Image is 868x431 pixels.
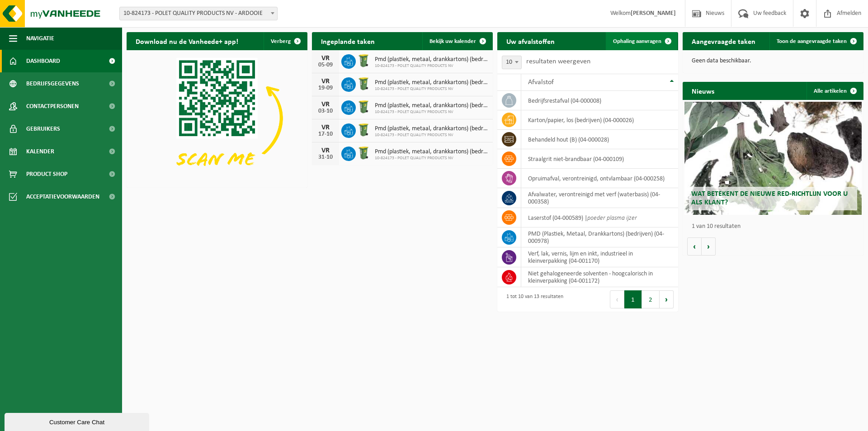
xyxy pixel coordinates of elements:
[316,147,335,154] div: VR
[356,76,371,91] img: WB-0240-HPE-GN-50
[769,32,863,50] a: Toon de aangevraagde taken
[528,79,554,86] span: Afvalstof
[642,290,660,308] button: 2
[316,124,335,131] div: VR
[120,7,277,20] span: 10-824173 - POLET QUALITY PRODUCTS NV - ARDOOIE
[610,290,624,308] button: Previous
[316,154,335,161] div: 31-10
[502,56,521,69] span: 10
[521,149,678,169] td: straalgrit niet-brandbaar (04-000109)
[521,267,678,287] td: niet gehalogeneerde solventen - hoogcalorisch in kleinverpakking (04-001172)
[807,82,863,100] a: Alle artikelen
[356,99,371,114] img: WB-0240-HPE-GN-50
[127,32,247,50] h2: Download nu de Vanheede+ app!
[316,101,335,108] div: VR
[127,50,307,186] img: Download de VHEPlus App
[5,411,151,431] iframe: chat widget
[316,55,335,62] div: VR
[26,185,99,208] span: Acceptatievoorwaarden
[606,32,677,50] a: Ophaling aanvragen
[521,227,678,247] td: PMD (Plastiek, Metaal, Drankkartons) (bedrijven) (04-000978)
[375,56,488,63] span: Pmd (plastiek, metaal, drankkartons) (bedrijven)
[684,102,862,215] a: Wat betekent de nieuwe RED-richtlijn voor u als klant?
[521,110,678,130] td: karton/papier, los (bedrijven) (04-000026)
[613,38,661,44] span: Ophaling aanvragen
[502,289,563,309] div: 1 tot 10 van 13 resultaten
[521,188,678,208] td: afvalwater, verontreinigd met verf (waterbasis) (04-000358)
[624,290,642,308] button: 1
[26,72,79,95] span: Bedrijfsgegevens
[631,10,676,17] strong: [PERSON_NAME]
[660,290,674,308] button: Next
[422,32,492,50] a: Bekijk uw kalender
[26,140,54,163] span: Kalender
[264,32,307,50] button: Verberg
[687,237,702,256] button: Vorige
[521,169,678,188] td: opruimafval, verontreinigd, ontvlambaar (04-000258)
[777,38,847,44] span: Toon de aangevraagde taken
[375,148,488,156] span: Pmd (plastiek, metaal, drankkartons) (bedrijven)
[316,108,335,114] div: 03-10
[119,7,278,20] span: 10-824173 - POLET QUALITY PRODUCTS NV - ARDOOIE
[26,95,79,118] span: Contactpersonen
[497,32,564,50] h2: Uw afvalstoffen
[587,215,637,222] i: poeder plasma ijzer
[316,85,335,91] div: 19-09
[316,62,335,68] div: 05-09
[526,58,590,65] label: resultaten weergeven
[521,91,678,110] td: bedrijfsrestafval (04-000008)
[271,38,291,44] span: Verberg
[692,223,859,230] p: 1 van 10 resultaten
[356,122,371,137] img: WB-0240-HPE-GN-50
[316,131,335,137] div: 17-10
[26,118,60,140] span: Gebruikers
[683,82,723,99] h2: Nieuws
[502,56,522,69] span: 10
[429,38,476,44] span: Bekijk uw kalender
[375,125,488,133] span: Pmd (plastiek, metaal, drankkartons) (bedrijven)
[356,145,371,161] img: WB-0240-HPE-GN-50
[375,109,488,115] span: 10-824173 - POLET QUALITY PRODUCTS NV
[375,63,488,69] span: 10-824173 - POLET QUALITY PRODUCTS NV
[702,237,716,256] button: Volgende
[375,156,488,161] span: 10-824173 - POLET QUALITY PRODUCTS NV
[316,78,335,85] div: VR
[356,53,371,68] img: WB-0240-HPE-GN-50
[683,32,764,50] h2: Aangevraagde taken
[375,102,488,109] span: Pmd (plastiek, metaal, drankkartons) (bedrijven)
[375,86,488,92] span: 10-824173 - POLET QUALITY PRODUCTS NV
[312,32,384,50] h2: Ingeplande taken
[26,27,54,50] span: Navigatie
[521,247,678,267] td: verf, lak, vernis, lijm en inkt, industrieel in kleinverpakking (04-001170)
[521,130,678,149] td: behandeld hout (B) (04-000028)
[26,50,60,72] span: Dashboard
[691,190,848,206] span: Wat betekent de nieuwe RED-richtlijn voor u als klant?
[692,58,854,64] p: Geen data beschikbaar.
[375,79,488,86] span: Pmd (plastiek, metaal, drankkartons) (bedrijven)
[521,208,678,227] td: laserstof (04-000589) |
[375,133,488,138] span: 10-824173 - POLET QUALITY PRODUCTS NV
[26,163,67,185] span: Product Shop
